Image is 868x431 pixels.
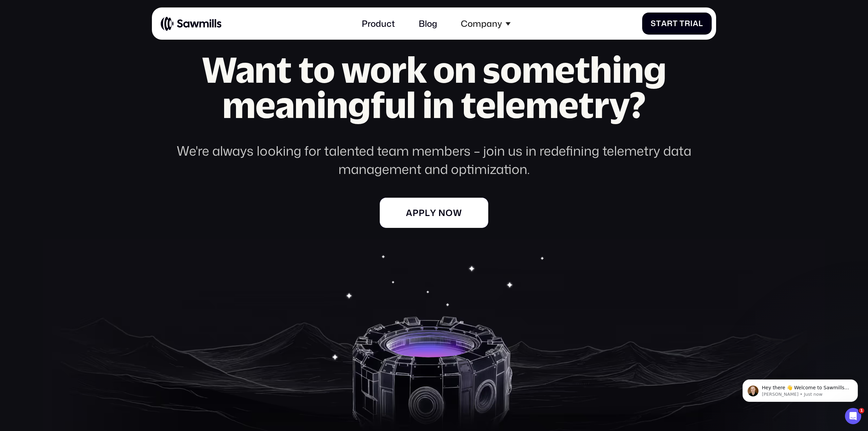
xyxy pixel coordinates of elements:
span: A [406,208,413,218]
span: p [413,208,419,218]
div: Company [461,18,502,29]
div: We're always looking for talented team members – join us in redefining telemetry data management ... [152,142,716,178]
h2: Want to work on something meaningful in telemetry? [152,52,716,122]
span: r [685,19,690,28]
span: p [419,208,425,218]
div: Company [454,12,517,35]
span: l [698,19,703,28]
iframe: Intercom live chat [845,408,861,424]
a: Blog [412,12,443,35]
span: 1 [859,408,864,413]
span: r [667,19,673,28]
a: Product [355,12,401,35]
iframe: Intercom notifications message [732,365,868,413]
span: w [453,208,462,218]
span: a [693,19,698,28]
span: t [656,19,661,28]
a: StartTrial [642,13,712,35]
span: T [679,19,685,28]
span: y [430,208,436,218]
span: n [438,208,446,218]
span: o [446,208,453,218]
span: S [651,19,656,28]
span: l [425,208,430,218]
span: t [673,19,678,28]
span: i [690,19,693,28]
span: a [661,19,667,28]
